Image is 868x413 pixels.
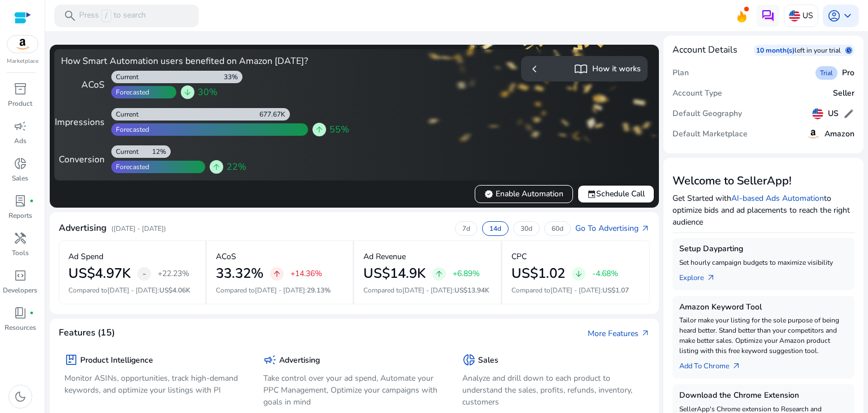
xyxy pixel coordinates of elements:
h5: Setup Dayparting [679,244,848,254]
span: import_contacts [574,62,588,76]
h5: Plan [672,68,689,78]
h4: How Smart Automation users benefited on Amazon [DATE]? [61,56,350,67]
a: Explorearrow_outward [679,268,724,283]
span: arrow_upward [272,269,281,278]
p: Tools [12,248,29,258]
span: Trial [820,68,833,78]
p: Get Started with to optimize bids and ad placements to reach the right audience [672,192,854,228]
span: campaign [14,119,27,133]
span: chevron_left [528,62,541,76]
p: Product [8,98,32,109]
span: arrow_upward [212,162,221,171]
span: arrow_outward [732,362,741,371]
p: +22.23% [158,270,189,278]
h5: Advertising [279,356,320,365]
div: Impressions [61,115,105,129]
img: amazon.svg [7,36,38,53]
h2: US$1.02 [511,265,565,282]
p: 14d [489,224,501,233]
span: fiber_manual_record [29,199,34,203]
p: Set hourly campaign budgets to maximize visibility [679,257,848,268]
h5: How it works [592,64,641,74]
span: inventory_2 [14,82,27,96]
span: campaign [263,353,277,367]
p: left in your trial [795,46,845,55]
p: Tailor make your listing for the sole purpose of being heard better. Stand better than your compe... [679,315,848,356]
div: ACoS [61,78,105,92]
p: Compared to : [216,285,344,295]
p: Ads [14,136,27,146]
h5: Default Geography [672,109,742,119]
p: Resources [5,322,36,333]
div: 12% [152,147,171,156]
span: donut_small [462,353,476,367]
span: arrow_downward [574,269,583,278]
p: Press to search [79,10,146,22]
p: -4.68% [592,270,618,278]
span: / [101,10,111,22]
span: donut_small [14,157,27,170]
p: +14.36% [290,270,322,278]
h5: Amazon Keyword Tool [679,303,848,312]
h3: Welcome to SellerApp! [672,174,854,188]
div: 677.67K [259,110,290,119]
span: arrow_upward [435,269,444,278]
div: Forecasted [111,88,149,97]
span: lab_profile [14,194,27,208]
span: arrow_upward [315,125,324,134]
p: 7d [462,224,470,233]
p: Compared to : [511,285,641,295]
button: verifiedEnable Automation [475,185,573,203]
span: 30% [198,85,218,99]
p: 10 month(s) [756,46,795,55]
h5: Amazon [824,130,854,139]
span: edit [843,108,854,119]
span: [DATE] - [DATE] [107,286,158,295]
img: us.svg [789,10,800,21]
p: 60d [552,224,563,233]
span: [DATE] - [DATE] [402,286,453,295]
span: search [63,9,77,23]
p: Reports [8,210,32,221]
span: arrow_downward [183,88,192,97]
div: 33% [224,72,242,81]
img: us.svg [812,108,823,119]
span: fiber_manual_record [29,311,34,315]
p: Ad Revenue [363,251,406,263]
span: account_circle [827,9,841,23]
span: book_4 [14,306,27,320]
span: US$13.94K [454,286,489,295]
h5: US [828,109,839,119]
h5: Sales [478,356,498,365]
p: CPC [511,251,527,263]
h5: Product Intelligence [80,356,153,365]
p: Developers [3,285,37,295]
span: - [142,267,146,281]
span: arrow_outward [641,329,650,338]
span: 55% [329,123,349,136]
p: Compared to : [68,285,196,295]
h4: Advertising [59,223,107,234]
p: Monitor ASINs, opportunities, track high-demand keywords, and optimize your listings with PI [64,372,246,396]
button: eventSchedule Call [578,185,654,203]
p: Take control over your ad spend, Automate your PPC Management, Optimize your campaigns with goals... [263,372,445,408]
span: 29.13% [307,286,331,295]
p: Ad Spend [68,251,103,263]
p: ([DATE] - [DATE]) [111,223,166,234]
span: Schedule Call [587,188,645,200]
a: AI-based Ads Automation [731,193,824,204]
span: arrow_outward [706,273,715,282]
h2: US$14.9K [363,265,426,282]
a: Go To Advertisingarrow_outward [575,222,650,234]
span: US$1.07 [602,286,629,295]
div: Current [111,147,138,156]
span: arrow_outward [641,224,650,233]
p: ACoS [216,251,236,263]
div: Current [111,72,138,81]
h5: Download the Chrome Extension [679,391,848,401]
p: 30d [520,224,532,233]
span: event [587,190,596,199]
span: package [64,353,78,367]
a: More Featuresarrow_outward [588,328,650,339]
span: schedule [845,47,852,54]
